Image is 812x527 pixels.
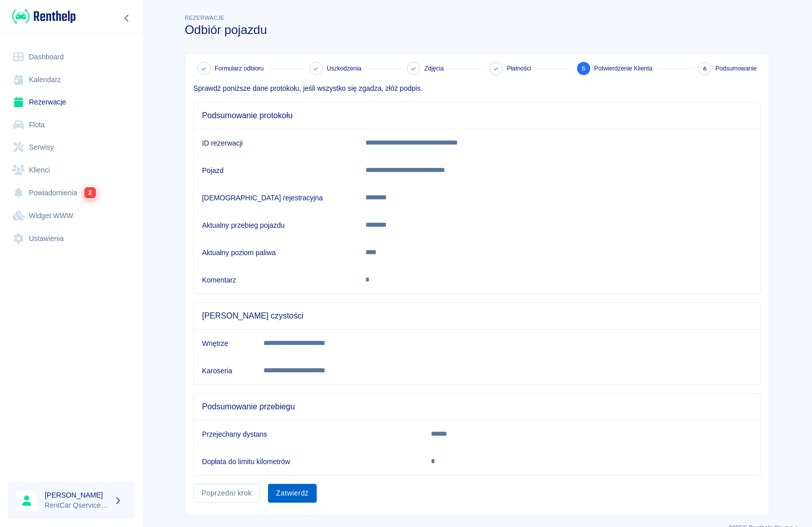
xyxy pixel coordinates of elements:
[594,64,653,73] span: Potwierdzenie Klienta
[8,159,134,182] a: Klienci
[185,15,224,21] span: Rezerwacje
[202,311,752,321] span: [PERSON_NAME] czystości
[202,402,752,412] span: Podsumowanie przebiegu
[424,64,444,73] span: Zdjęcia
[202,456,415,467] h6: Dopłata do limitu kilometrów
[8,181,134,204] a: Powiadomienia2
[202,111,752,121] span: Podsumowanie protokołu
[715,64,757,73] span: Podsumowanie
[215,64,264,73] span: Formularz odbioru
[327,64,361,73] span: Uszkodzenia
[8,46,134,68] a: Dashboard
[8,227,134,250] a: Ustawienia
[84,187,96,198] span: 2
[45,500,110,511] p: RentCar Qservice Damar Parts
[119,12,134,25] button: Zwiń nawigację
[582,63,586,74] span: 5
[8,204,134,227] a: Widget WWW
[8,136,134,159] a: Serwisy
[202,338,247,348] h6: Wnętrze
[8,91,134,114] a: Rezerwacje
[193,484,260,503] button: Poprzedni krok
[8,68,134,91] a: Kalendarz
[506,64,531,73] span: Płatności
[8,114,134,136] a: Flota
[12,8,76,25] img: Renthelp logo
[193,83,761,94] p: Sprawdź poniższe dane protokołu, jeśli wszystko się zgadza, złóż podpis.
[45,490,110,500] h6: [PERSON_NAME]
[202,366,247,376] h6: Karoseria
[202,138,349,148] h6: ID rezerwacji
[8,8,76,25] a: Renthelp logo
[202,248,349,258] h6: Aktualny poziom paliwa
[202,275,349,285] h6: Komentarz
[202,165,349,175] h6: Pojazd
[703,63,706,74] span: 6
[202,429,415,439] h6: Przejechany dystans
[268,484,317,503] button: Zatwierdź
[202,220,349,230] h6: Aktualny przebieg pojazdu
[202,193,349,203] h6: [DEMOGRAPHIC_DATA] rejestracyjna
[185,23,769,37] h3: Odbiór pojazdu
